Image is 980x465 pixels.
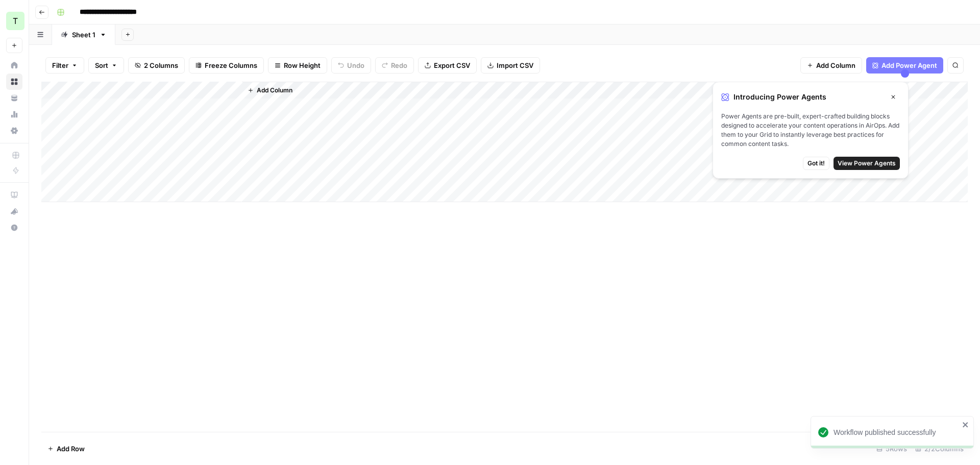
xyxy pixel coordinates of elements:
[88,57,124,74] button: Sort
[57,444,85,454] span: Add Row
[6,8,22,34] button: Workspace: TY SEO Team
[284,60,321,70] span: Row Height
[6,123,22,139] a: Settings
[803,157,829,170] button: Got it!
[6,74,22,90] a: Browse
[6,187,22,203] a: AirOps Academy
[7,204,22,219] div: What's new?
[128,57,185,74] button: 2 Columns
[268,57,327,74] button: Row Height
[6,57,22,74] a: Home
[800,57,862,74] button: Add Column
[13,15,18,27] span: T
[962,421,969,429] button: close
[257,86,292,95] span: Add Column
[481,57,540,74] button: Import CSV
[331,57,371,74] button: Undo
[838,159,896,168] span: View Power Agents
[834,157,900,170] button: View Power Agents
[144,60,178,70] span: 2 Columns
[375,57,414,74] button: Redo
[41,440,91,457] button: Add Row
[872,440,911,457] div: 5 Rows
[52,25,115,45] a: Sheet 1
[911,440,968,457] div: 2/2 Columns
[881,60,937,70] span: Add Power Agent
[243,84,297,97] button: Add Column
[866,57,943,74] button: Add Power Agent
[205,60,257,70] span: Freeze Columns
[721,90,900,104] div: Introducing Power Agents
[6,106,22,123] a: Usage
[189,57,264,74] button: Freeze Columns
[391,60,407,70] span: Redo
[6,219,22,236] button: Help + Support
[72,30,95,40] div: Sheet 1
[816,60,855,70] span: Add Column
[834,427,959,437] div: Workflow published successfully
[6,90,22,106] a: Your Data
[434,60,470,70] span: Export CSV
[721,112,900,149] span: Power Agents are pre-built, expert-crafted building blocks designed to accelerate your content op...
[45,57,84,74] button: Filter
[6,203,22,219] button: What's new?
[418,57,477,74] button: Export CSV
[807,159,825,168] span: Got it!
[497,60,533,70] span: Import CSV
[347,60,364,70] span: Undo
[95,60,108,70] span: Sort
[52,60,68,70] span: Filter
